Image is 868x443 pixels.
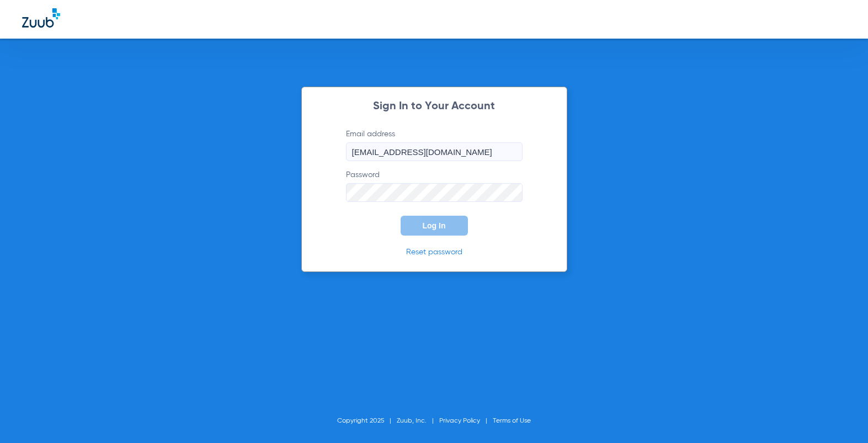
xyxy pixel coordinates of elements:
iframe: Chat Widget [813,390,868,443]
a: Terms of Use [493,418,531,424]
li: Copyright 2025 [337,415,397,426]
input: Password [346,183,523,202]
h2: Sign In to Your Account [329,101,539,112]
li: Zuub, Inc. [397,415,439,426]
input: Email address [346,142,523,161]
label: Password [346,169,523,202]
a: Privacy Policy [439,418,480,424]
a: Reset password [406,248,462,256]
img: Zuub Logo [22,8,60,28]
span: Log In [423,221,446,230]
label: Email address [346,129,523,161]
button: Log In [401,216,468,236]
